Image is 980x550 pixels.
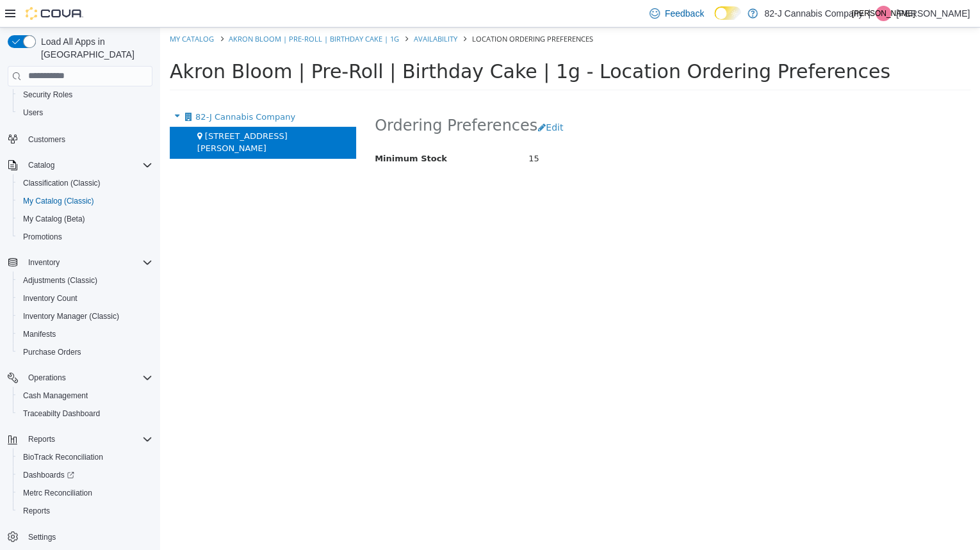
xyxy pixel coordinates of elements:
span: Classification (Classic) [23,178,101,188]
span: Purchase Orders [18,344,152,360]
span: Location Ordering Preferences [312,6,433,16]
a: Reports [18,503,55,519]
span: [STREET_ADDRESS][PERSON_NAME] [37,104,127,126]
a: Cash Management [18,388,93,403]
button: Inventory Count [13,289,158,307]
span: Reports [28,434,55,444]
button: Customers [3,129,158,148]
span: Dashboards [23,470,74,480]
a: My Catalog (Classic) [18,193,99,209]
input: Dark Mode [714,6,741,20]
a: Users [18,105,48,120]
p: [PERSON_NAME] [896,6,970,21]
span: Operations [23,370,152,385]
a: Dashboards [18,467,79,483]
span: Dashboards [18,467,152,483]
a: Classification (Classic) [18,175,106,191]
a: My Catalog [10,6,54,16]
button: Promotions [13,228,158,246]
span: BioTrack Reconciliation [18,449,152,465]
button: Settings [3,528,158,546]
button: Traceabilty Dashboard [13,405,158,423]
button: Inventory [23,255,65,270]
a: Settings [23,530,61,545]
span: Traceabilty Dashboard [18,406,152,421]
span: Promotions [18,229,152,245]
span: My Catalog (Classic) [23,196,94,206]
a: My Catalog (Beta) [18,211,90,227]
a: Feedback [644,1,709,26]
a: BioTrack Reconciliation [18,449,108,465]
button: Classification (Classic) [13,174,158,192]
span: BioTrack Reconciliation [23,452,103,462]
div: Jania Adams [876,6,891,21]
span: Dark Mode [714,20,715,20]
span: My Catalog (Beta) [23,214,85,224]
p: 82-J Cannabis Company [764,6,863,21]
span: Inventory [23,255,152,270]
span: [PERSON_NAME] [852,6,915,21]
button: Security Roles [13,86,158,104]
span: Load All Apps in [GEOGRAPHIC_DATA] [36,35,152,61]
span: Settings [28,532,56,542]
span: Promotions [23,232,62,242]
span: Reports [23,432,152,447]
h2: Ordering Preferences [215,88,377,108]
img: Cova [26,7,83,20]
button: Cash Management [13,387,158,405]
button: Operations [3,369,158,387]
button: Reports [3,430,158,448]
span: Customers [23,131,152,147]
span: 82-J Cannabis Company [35,85,135,94]
button: Reports [23,432,60,447]
span: Adjustments (Classic) [18,273,152,288]
button: Users [13,104,158,122]
span: Inventory Count [23,293,78,303]
span: Inventory Manager (Classic) [23,311,119,321]
span: 15 [368,126,379,136]
button: Edit [377,88,410,112]
button: Manifests [13,325,158,343]
button: Reports [13,502,158,520]
a: Manifests [18,327,61,342]
button: Catalog [3,156,158,174]
span: Metrc Reconciliation [18,485,152,501]
span: Reports [23,506,50,516]
span: Classification (Classic) [18,175,152,191]
span: Security Roles [23,90,72,100]
span: Customers [28,134,65,145]
span: Catalog [23,158,152,173]
button: Purchase Orders [13,343,158,361]
a: Traceabilty Dashboard [18,406,105,421]
button: Catalog [23,158,60,173]
span: Cash Management [23,391,88,401]
span: Operations [28,373,66,383]
span: Manifests [23,329,56,339]
button: Operations [23,370,71,385]
a: Purchase Orders [18,344,86,360]
span: Minimum Stock [215,126,287,136]
span: My Catalog (Beta) [18,211,152,227]
button: My Catalog (Classic) [13,192,158,210]
span: Catalog [28,160,54,170]
button: Inventory Manager (Classic) [13,307,158,325]
span: Cash Management [18,388,152,403]
span: Security Roles [18,87,152,102]
a: Promotions [18,229,67,245]
a: Metrc Reconciliation [18,485,97,501]
span: Purchase Orders [23,347,81,357]
span: Feedback [665,7,704,20]
button: Metrc Reconciliation [13,484,158,502]
span: Metrc Reconciliation [23,488,92,498]
button: Inventory [3,254,158,271]
span: Inventory Manager (Classic) [18,309,152,324]
button: Adjustments (Classic) [13,271,158,289]
span: Users [23,108,43,118]
span: Traceabilty Dashboard [23,408,100,419]
span: Adjustments (Classic) [23,275,97,286]
span: Users [18,105,152,120]
span: Manifests [18,327,152,342]
a: Inventory Manager (Classic) [18,309,124,324]
a: Availability [254,6,297,16]
button: My Catalog (Beta) [13,210,158,228]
